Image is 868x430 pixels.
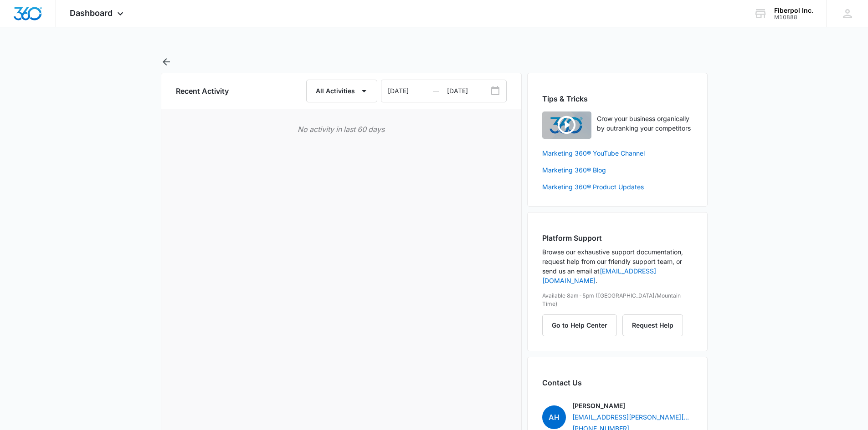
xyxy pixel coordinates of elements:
[542,314,617,336] button: Go to Help Center
[542,93,693,104] h2: Tips & Tricks
[622,321,683,329] a: Request Help
[572,412,693,422] a: [EMAIL_ADDRESS][PERSON_NAME][DOMAIN_NAME]
[774,7,813,14] div: account name
[542,405,566,429] span: AH
[447,80,506,102] input: Date Range To
[542,247,693,285] p: Browse our exhaustive support documentation, request help from our friendly support team, or send...
[597,114,693,133] p: Grow your business organically by outranking your competitors
[176,86,229,96] h6: Recent Activity
[542,111,591,139] img: Quick Overview Video
[542,165,693,175] a: Marketing 360® Blog
[542,321,622,329] a: Go to Help Center
[381,80,447,102] input: Date Range From
[381,80,507,102] div: Date Range Input Group
[542,233,693,243] h2: Platform Support
[176,124,507,135] p: No activity in last 60 days
[542,148,693,158] a: Marketing 360® YouTube Channel
[542,182,693,192] a: Marketing 360® Product Updates
[433,80,439,102] span: —
[774,14,813,20] div: account id
[572,401,625,410] p: [PERSON_NAME]
[542,292,693,308] p: Available 8am-5pm ([GEOGRAPHIC_DATA]/Mountain Time)
[70,8,113,18] span: Dashboard
[306,80,377,102] button: All Activities
[542,377,693,388] h2: Contact Us
[622,314,683,336] button: Request Help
